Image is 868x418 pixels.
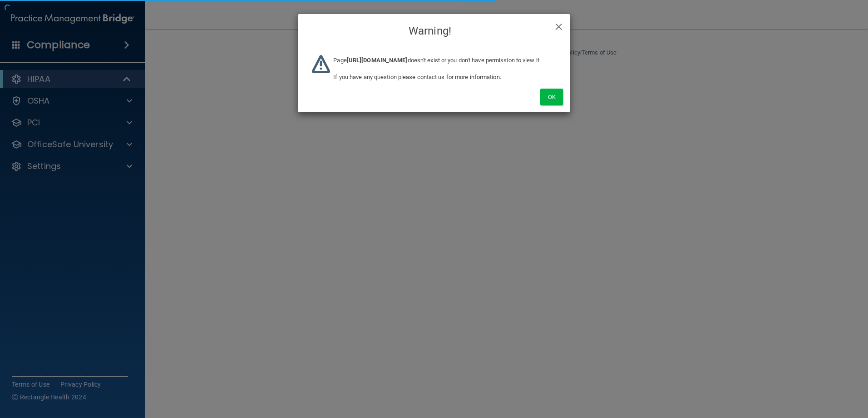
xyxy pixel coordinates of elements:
[312,55,330,73] img: warning-logo.669c17dd.png
[333,72,556,83] p: If you have any question please contact us for more information.
[333,55,556,66] p: Page doesn't exist or you don't have permission to view it.
[540,89,563,105] button: Ok
[347,57,408,64] b: [URL][DOMAIN_NAME]
[305,21,563,41] h4: Warning!
[555,16,563,35] span: ×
